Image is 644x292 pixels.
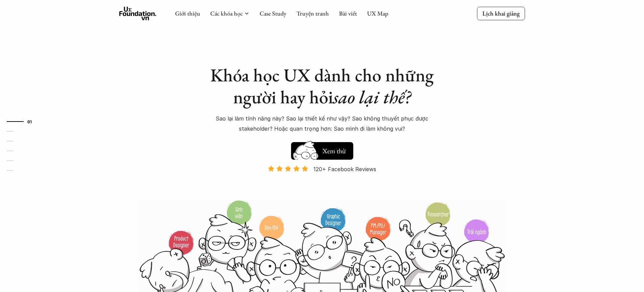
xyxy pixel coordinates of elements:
h1: Khóa học UX dành cho những người hay hỏi [204,64,440,108]
p: Lịch khai giảng [482,9,520,17]
h5: Hay thôi [321,145,344,155]
em: sao lại thế? [333,85,411,109]
p: Sao lại làm tính năng này? Sao lại thiết kế như vậy? Sao không thuyết phục được stakeholder? Hoặc... [204,113,440,134]
strong: 01 [27,119,32,124]
h5: Xem thử [321,146,347,156]
a: Hay thôiXem thử [291,139,353,160]
a: UX Map [367,9,388,17]
a: Truyện tranh [296,9,329,17]
a: 01 [7,117,39,126]
a: Case Study [260,9,286,17]
a: Các khóa học [210,9,243,17]
a: Lịch khai giảng [477,7,525,20]
p: 120+ Facebook Reviews [313,164,376,174]
a: Giới thiệu [175,9,200,17]
a: 120+ Facebook Reviews [262,165,382,199]
a: Bài viết [339,9,357,17]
